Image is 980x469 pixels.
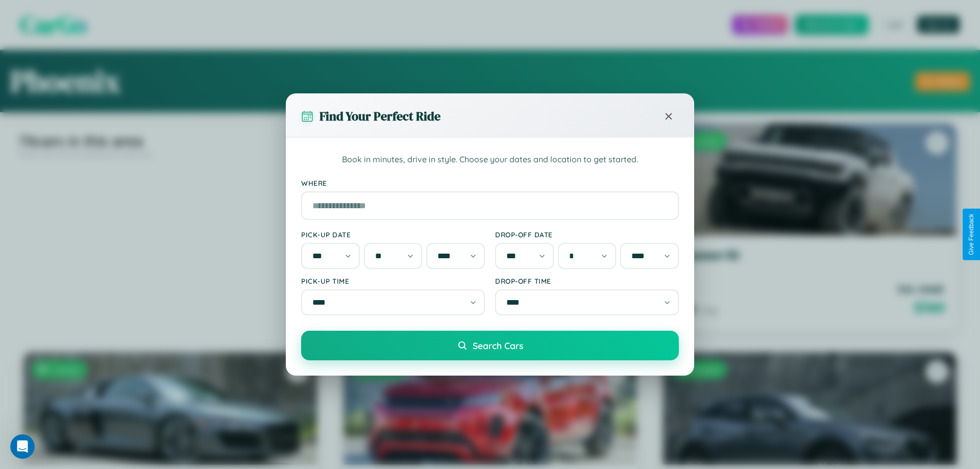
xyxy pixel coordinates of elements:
h3: Find Your Perfect Ride [320,108,440,125]
label: Where [301,179,679,187]
label: Pick-up Time [301,277,485,285]
span: Search Cars [473,340,523,351]
p: Book in minutes, drive in style. Choose your dates and location to get started. [301,153,679,166]
label: Pick-up Date [301,230,485,239]
label: Drop-off Time [495,277,679,285]
label: Drop-off Date [495,230,679,239]
button: Search Cars [301,331,679,360]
